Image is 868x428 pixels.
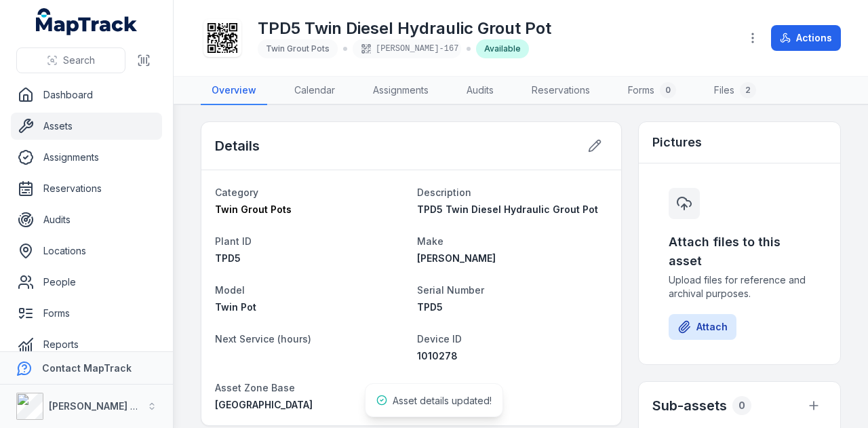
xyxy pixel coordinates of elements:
a: Forms0 [617,77,687,105]
span: Serial Number [417,284,484,296]
span: Twin Pot [215,301,256,313]
a: Audits [11,206,162,233]
h3: Pictures [652,133,702,152]
a: Files2 [703,77,767,105]
a: Locations [11,237,162,265]
strong: Contact MapTrack [42,362,132,374]
span: Asset Zone Base [215,382,295,393]
span: Search [63,54,95,67]
a: Overview [201,77,267,105]
span: Upload files for reference and archival purposes. [669,273,810,300]
div: Available [476,39,529,58]
a: Audits [456,77,505,105]
a: People [11,269,162,296]
span: TPD5 [215,252,241,264]
div: 0 [732,396,751,415]
a: Assignments [362,77,439,105]
a: MapTrack [36,8,138,35]
a: Assets [11,113,162,140]
span: 1010278 [417,350,458,362]
a: Dashboard [11,81,162,109]
span: Plant ID [215,235,252,247]
h1: TPD5 Twin Diesel Hydraulic Grout Pot [258,18,551,39]
span: Asset details updated! [393,395,492,406]
h2: Details [215,136,260,155]
span: [PERSON_NAME] [417,252,496,264]
span: Twin Grout Pots [215,203,292,215]
a: Calendar [283,77,346,105]
h2: Sub-assets [652,396,727,415]
a: Reservations [11,175,162,202]
strong: [PERSON_NAME] Group [49,400,160,412]
a: Reports [11,331,162,358]
div: 0 [660,82,676,98]
a: Reservations [521,77,601,105]
div: [PERSON_NAME]-167 [353,39,461,58]
span: Make [417,235,443,247]
span: TPD5 Twin Diesel Hydraulic Grout Pot [417,203,598,215]
span: TPD5 [417,301,443,313]
span: Model [215,284,245,296]
div: 2 [740,82,756,98]
a: Forms [11,300,162,327]
span: Device ID [417,333,462,345]
button: Search [16,47,125,73]
span: Next Service (hours) [215,333,311,345]
span: [GEOGRAPHIC_DATA] [215,399,313,410]
span: Description [417,187,471,198]
button: Actions [771,25,841,51]
span: Category [215,187,258,198]
span: Twin Grout Pots [266,43,330,54]
h3: Attach files to this asset [669,233,810,271]
a: Assignments [11,144,162,171]
button: Attach [669,314,736,340]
